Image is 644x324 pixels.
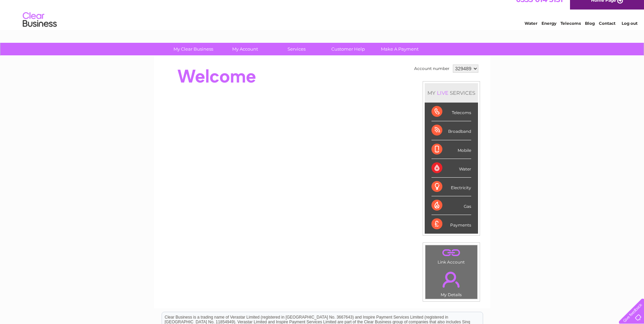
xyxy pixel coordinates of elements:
div: Electricity [431,178,471,196]
div: Clear Business is a trading name of Verastar Limited (registered in [GEOGRAPHIC_DATA] No. 3667643... [162,4,483,33]
a: Telecoms [560,29,581,34]
div: Payments [431,215,471,233]
div: MY SERVICES [425,83,478,103]
a: Blog [585,29,595,34]
div: Broadband [431,121,471,140]
a: . [427,247,476,259]
div: LIVE [436,90,450,96]
a: My Clear Business [165,43,221,55]
a: Customer Help [320,43,376,55]
a: Log out [622,29,638,34]
div: Water [431,159,471,178]
a: Make A Payment [372,43,428,55]
div: Mobile [431,140,471,159]
img: logo.png [22,18,57,38]
a: 0333 014 3131 [516,3,563,12]
a: My Account [217,43,273,55]
a: Water [525,29,537,34]
a: . [427,268,476,291]
td: Account number [412,63,451,74]
a: Services [269,43,325,55]
td: Link Account [425,245,478,266]
a: Contact [599,29,615,34]
a: Energy [541,29,556,34]
td: My Details [425,266,478,299]
div: Gas [431,196,471,215]
div: Telecoms [431,103,471,121]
